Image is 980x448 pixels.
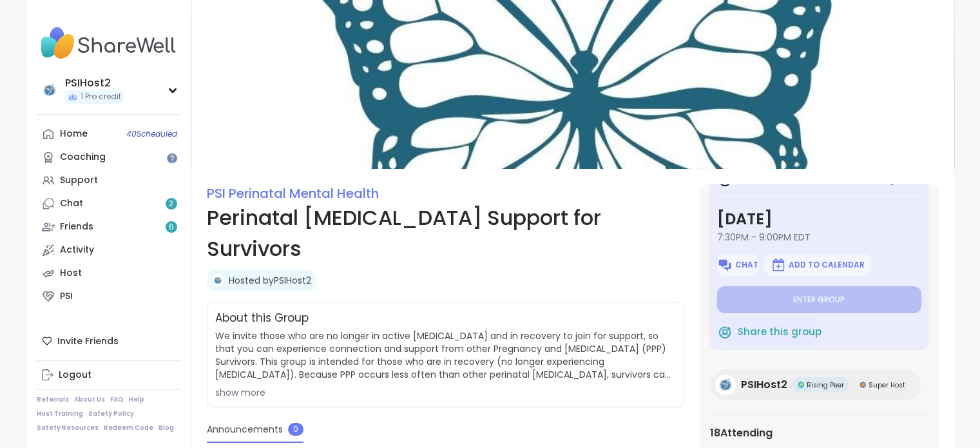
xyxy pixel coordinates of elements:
button: Add to Calendar [764,254,871,276]
a: Coaching [37,146,180,169]
span: Super Host [869,380,905,390]
span: 1 Pro credit [81,92,121,102]
img: PSIHost2 [39,80,60,101]
a: Host [37,262,180,285]
span: 0 [288,423,303,436]
h1: Perinatal [MEDICAL_DATA] Support for Survivors [207,202,684,264]
div: PSIHost2 [65,76,124,90]
div: Chat [60,197,83,210]
a: Safety Resources [37,424,99,433]
img: ShareWell Nav Logo [37,21,180,66]
img: ShareWell Logomark [771,257,786,273]
h2: About this Group [215,310,309,327]
span: 6 [169,222,174,233]
span: Chat [735,260,758,270]
div: Home [60,128,88,141]
img: PSIHost2 [211,274,224,287]
img: PSIHost2 [715,375,736,395]
img: Rising Peer [798,382,804,388]
div: Host [60,267,82,280]
a: Redeem Code [104,424,153,433]
div: Logout [59,369,91,382]
button: Share this group [717,318,821,346]
a: Blog [159,424,174,433]
a: PSIHost2PSIHost2Rising PeerRising PeerSuper HostSuper Host [710,369,921,400]
a: Activity [37,239,180,262]
a: About Us [74,395,105,404]
img: Super Host [860,382,866,388]
a: Friends6 [37,215,180,239]
a: Hosted byPSIHost2 [229,274,311,287]
span: Enter group [793,295,845,305]
span: 7:30PM - 9:00PM EDT [717,231,921,244]
span: 18 Attending [710,425,773,441]
span: Rising Peer [807,380,844,390]
div: Friends [60,220,93,233]
a: Host Training [37,409,83,418]
span: We invite those who are no longer in active [MEDICAL_DATA] and in recovery to join for support, s... [215,329,676,381]
button: Enter group [717,286,921,313]
span: PSIHost2 [741,377,787,393]
a: PSI [37,285,180,308]
a: Referrals [37,395,69,404]
img: ShareWell Logomark [717,257,733,273]
h3: [DATE] [717,208,921,231]
div: Invite Friends [37,329,180,353]
span: Announcements [207,423,283,436]
a: Chat2 [37,192,180,215]
span: 2 [169,199,173,209]
a: FAQ [110,395,124,404]
button: Chat [717,254,759,276]
a: Support [37,169,180,192]
a: Help [129,395,144,404]
img: ShareWell Logomark [717,324,733,340]
iframe: Spotlight [167,153,177,163]
div: PSI [60,290,73,303]
span: Add to Calendar [789,260,865,270]
div: Coaching [60,151,106,164]
span: Share this group [738,325,821,340]
div: show more [215,386,676,399]
a: PSI Perinatal Mental Health [207,184,379,202]
a: Home40Scheduled [37,122,180,146]
span: 40 Scheduled [126,129,177,139]
div: Support [60,174,98,187]
div: Activity [60,244,94,257]
a: Safety Policy [88,409,134,418]
a: Logout [37,364,180,387]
